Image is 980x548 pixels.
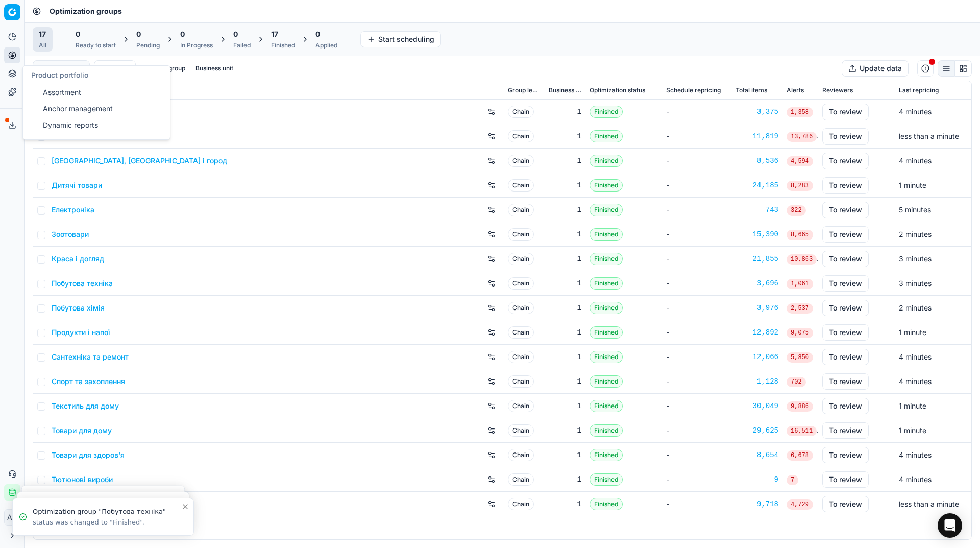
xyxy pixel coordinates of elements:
[52,352,129,362] a: Сантехніка та ремонт
[52,376,125,387] a: Спорт та захоплення
[787,499,813,510] span: 4,729
[662,100,731,124] td: -
[662,198,731,222] td: -
[508,86,541,94] span: Group level
[549,352,581,362] div: 1
[787,352,813,363] span: 5,850
[549,229,581,240] div: 1
[549,376,581,387] div: 1
[899,86,939,94] span: Last repricing
[899,279,932,288] span: 3 minutes
[822,496,869,512] button: To review
[899,132,959,140] span: less than a minute
[549,131,581,141] div: 1
[508,424,534,437] span: Chain
[549,278,581,289] div: 1
[899,475,932,484] span: 4 minutes
[787,86,804,94] span: Alerts
[787,377,806,387] span: 702
[508,473,534,486] span: Chain
[736,327,778,338] a: 12,892
[52,450,125,460] a: Товари для здоров'я
[736,205,778,215] a: 743
[822,226,869,243] button: To review
[822,349,869,365] button: To review
[590,277,623,290] span: Finished
[736,180,778,190] div: 24,185
[736,401,778,411] div: 30,049
[590,130,623,142] span: Finished
[822,471,869,488] button: To review
[822,251,869,267] button: To review
[736,352,778,362] a: 12,066
[590,375,623,388] span: Finished
[508,498,534,510] span: Chain
[938,513,962,538] div: Open Intercom Messenger
[736,450,778,460] a: 8,654
[736,86,767,94] span: Total items
[662,271,731,296] td: -
[508,302,534,314] span: Chain
[39,29,46,39] span: 17
[736,303,778,313] a: 3,976
[736,474,778,485] a: 9
[590,228,623,241] span: Finished
[787,254,817,265] span: 10,863
[549,180,581,190] div: 1
[315,41,337,50] div: Applied
[736,425,778,436] a: 29,625
[736,229,778,240] a: 15,390
[508,228,534,241] span: Chain
[31,70,88,79] span: Product portfolio
[52,156,227,166] a: [GEOGRAPHIC_DATA], [GEOGRAPHIC_DATA] і город
[590,253,623,265] span: Finished
[33,507,181,517] div: Optimization group "Побутова техніка"
[590,473,623,486] span: Finished
[787,475,798,485] span: 7
[899,205,931,214] span: 5 minutes
[787,107,813,117] span: 1,358
[662,296,731,320] td: -
[822,447,869,463] button: To review
[787,181,813,191] span: 8,283
[233,41,251,50] div: Failed
[736,131,778,141] div: 11,819
[549,327,581,338] div: 1
[180,29,185,39] span: 0
[822,373,869,390] button: To review
[52,229,89,240] a: Зоотовари
[662,222,731,247] td: -
[899,181,926,189] span: 1 minute
[508,449,534,461] span: Chain
[899,254,932,263] span: 3 minutes
[508,106,534,118] span: Chain
[5,510,20,525] span: АП
[136,29,141,39] span: 0
[736,156,778,166] div: 8,536
[662,320,731,345] td: -
[508,130,534,142] span: Chain
[140,62,189,75] button: Product group
[787,230,813,240] span: 8,665
[787,132,817,142] span: 13,786
[590,400,623,412] span: Finished
[822,422,869,439] button: To review
[549,303,581,313] div: 1
[899,377,932,386] span: 4 minutes
[271,29,278,39] span: 17
[899,352,932,361] span: 4 minutes
[508,277,534,290] span: Chain
[662,492,731,516] td: -
[508,253,534,265] span: Chain
[736,107,778,117] div: 3,375
[508,326,534,339] span: Chain
[590,498,623,510] span: Finished
[899,303,932,312] span: 2 minutes
[736,376,778,387] div: 1,128
[787,328,813,338] span: 9,075
[76,29,80,39] span: 0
